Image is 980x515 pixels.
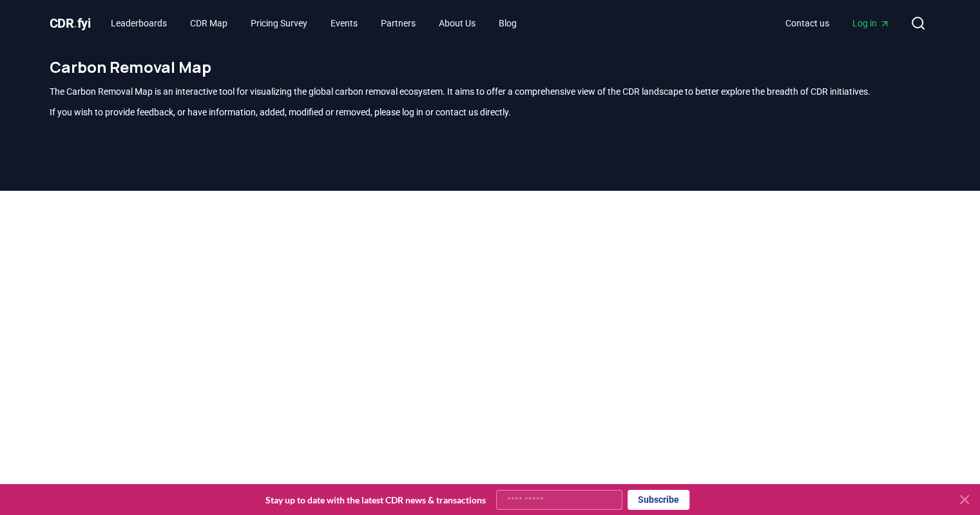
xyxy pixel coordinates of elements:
a: About Us [428,12,486,35]
a: Log in [842,12,900,35]
h1: Carbon Removal Map [50,57,931,77]
a: CDR Map [180,12,238,35]
p: The Carbon Removal Map is an interactive tool for visualizing the global carbon removal ecosystem... [50,85,931,98]
a: Partners [370,12,426,35]
span: CDR fyi [50,15,91,31]
a: Blog [488,12,527,35]
a: Contact us [775,12,840,35]
a: Leaderboards [101,12,177,35]
nav: Main [775,12,900,35]
a: Events [320,12,368,35]
a: CDR.fyi [50,14,91,32]
nav: Main [101,12,527,35]
span: . [73,15,77,31]
span: Log in [852,17,890,30]
a: Pricing Survey [240,12,318,35]
p: If you wish to provide feedback, or have information, added, modified or removed, please log in o... [50,106,931,119]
